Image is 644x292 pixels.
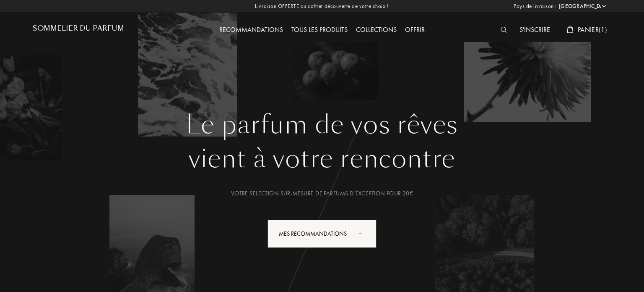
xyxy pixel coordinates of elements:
div: Recommandations [215,25,287,36]
img: search_icn_white.svg [501,27,507,33]
div: Offrir [401,25,429,36]
div: Tous les produits [287,25,352,36]
img: cart_white.svg [567,26,574,33]
div: animation [356,225,373,242]
a: Mes Recommandationsanimation [261,220,383,248]
div: Collections [352,25,401,36]
a: Recommandations [215,25,287,34]
a: Collections [352,25,401,34]
div: Mes Recommandations [267,220,377,248]
h1: Le parfum de vos rêves [39,110,605,140]
a: S'inscrire [515,25,554,34]
div: Votre selection sur-mesure de parfums d’exception pour 20€ [39,189,605,198]
span: Pays de livraison : [514,2,557,11]
a: Sommelier du Parfum [33,24,124,36]
span: Panier ( 1 ) [578,25,607,34]
div: S'inscrire [515,25,554,36]
div: vient à votre rencontre [39,140,605,178]
a: Tous les produits [287,25,352,34]
a: Offrir [401,25,429,34]
h1: Sommelier du Parfum [33,24,124,32]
